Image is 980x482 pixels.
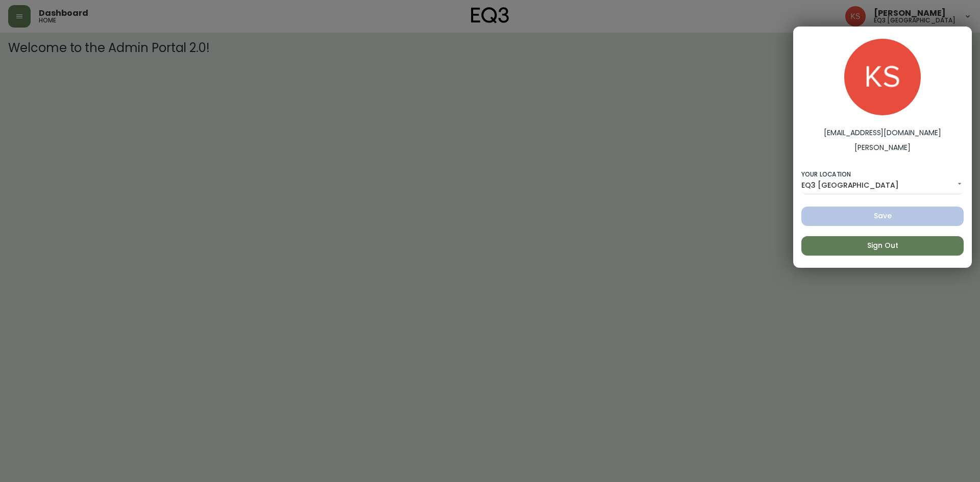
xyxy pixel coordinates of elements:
[854,142,910,153] label: [PERSON_NAME]
[844,39,921,115] img: e2d2a50d62d185d4f6f97e5250e9c2c6
[801,236,964,256] button: Sign Out
[824,128,941,138] label: [EMAIL_ADDRESS][DOMAIN_NAME]
[801,177,964,194] div: EQ3 [GEOGRAPHIC_DATA]
[810,239,955,252] span: Sign Out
